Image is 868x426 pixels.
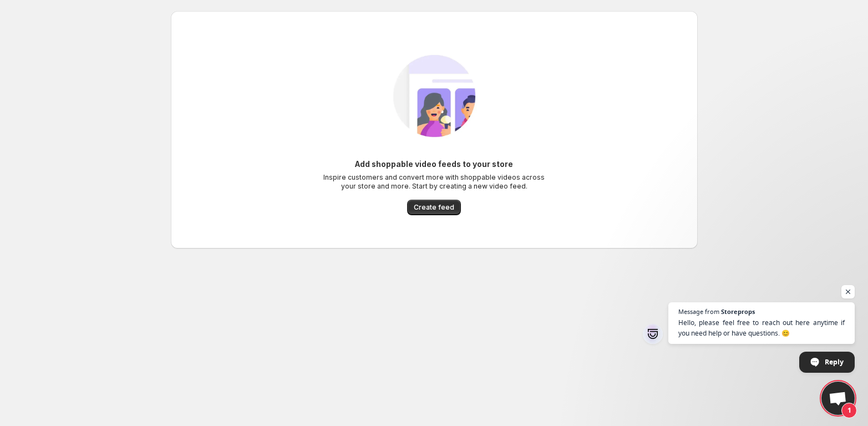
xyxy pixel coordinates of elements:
[825,352,844,372] span: Reply
[355,159,513,170] h6: Add shoppable video feeds to your store
[407,200,461,215] button: Create feed
[841,403,857,418] span: 1
[414,203,454,212] span: Create feed
[821,382,855,415] a: Open chat
[323,173,545,191] p: Inspire customers and convert more with shoppable videos across your store and more. Start by cre...
[678,317,845,338] span: Hello, please feel free to reach out here anytime if you need help or have questions. 😊
[721,308,755,315] span: Storeprops
[678,308,719,315] span: Message from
